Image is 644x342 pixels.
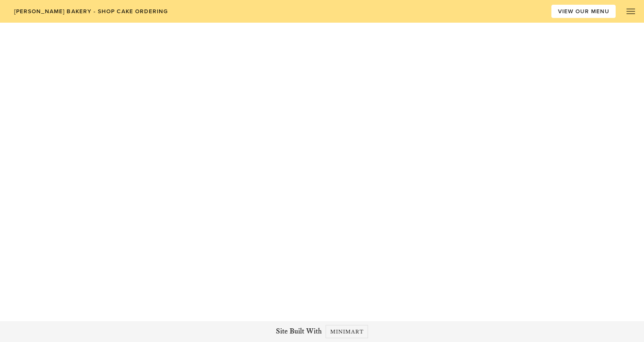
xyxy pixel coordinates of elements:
[13,8,168,15] span: [PERSON_NAME] Bakery - Shop Cake Ordering
[558,8,610,15] span: VIEW OUR MENU
[276,326,322,337] span: Site Built With
[326,325,369,338] a: Minimart
[8,5,174,18] a: [PERSON_NAME] Bakery - Shop Cake Ordering
[330,328,364,335] span: Minimart
[551,5,616,18] a: VIEW OUR MENU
